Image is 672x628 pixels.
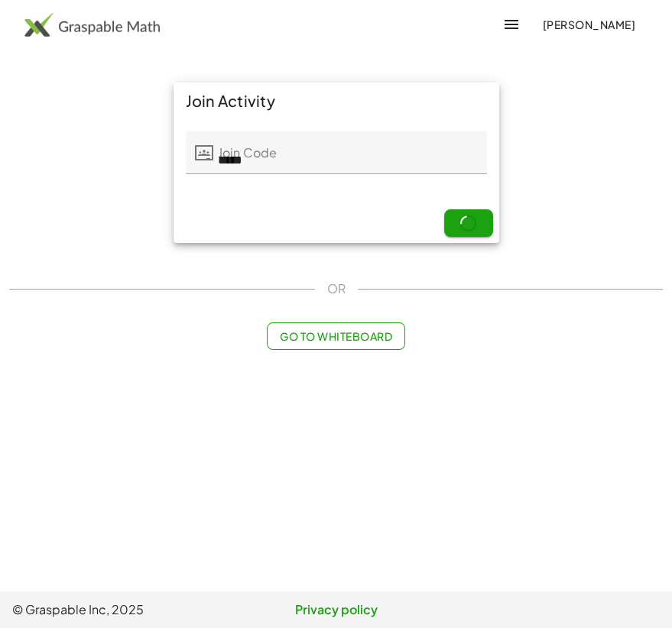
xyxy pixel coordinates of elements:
[174,83,499,119] div: Join Activity
[542,18,635,31] span: [PERSON_NAME]
[327,280,346,298] span: OR
[280,329,392,343] span: Go to Whiteboard
[12,600,228,619] span: © Graspable Inc, 2025
[228,600,443,619] a: Privacy policy
[267,322,405,350] button: Go to Whiteboard
[530,11,648,38] button: [PERSON_NAME]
